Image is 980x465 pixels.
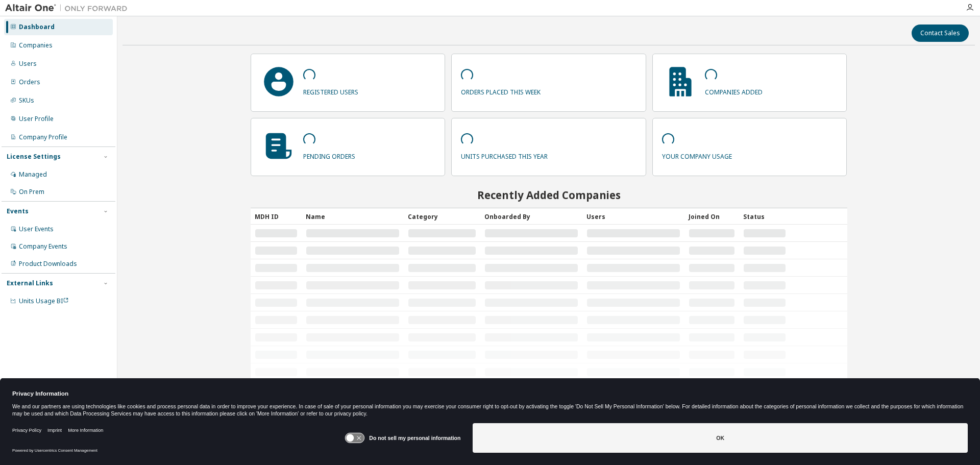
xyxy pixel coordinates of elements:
[484,208,578,225] div: Onboarded By
[7,207,29,215] div: Events
[19,115,54,123] div: User Profile
[5,3,133,13] img: Altair One
[912,25,969,42] button: Contact Sales
[7,153,61,161] div: License Settings
[19,41,53,50] div: Companies
[19,78,40,86] div: Orders
[255,208,298,225] div: MDH ID
[19,297,69,305] span: Units Usage BI
[461,85,541,96] p: orders placed this week
[19,23,55,31] div: Dashboard
[408,208,476,225] div: Category
[689,208,735,225] div: Joined On
[251,188,847,202] h2: Recently Added Companies
[7,279,53,287] div: External Links
[19,96,34,105] div: SKUs
[461,149,548,161] p: units purchased this year
[19,170,47,179] div: Managed
[306,208,400,225] div: Name
[303,85,358,96] p: registered users
[19,242,67,251] div: Company Events
[586,208,680,225] div: Users
[19,60,37,68] div: Users
[19,133,67,141] div: Company Profile
[303,149,355,161] p: pending orders
[743,208,786,225] div: Status
[19,225,54,233] div: User Events
[19,188,44,196] div: On Prem
[705,85,763,96] p: companies added
[19,260,77,268] div: Product Downloads
[662,149,732,161] p: your company usage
